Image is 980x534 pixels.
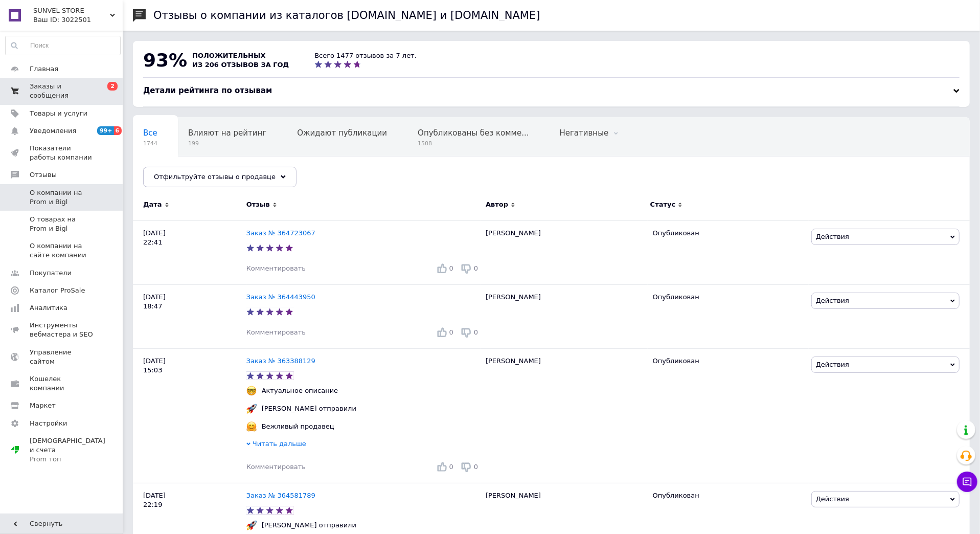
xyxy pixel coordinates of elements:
span: Все [143,128,157,138]
span: Маркет [30,401,56,410]
div: Комментировать [246,328,306,337]
div: [PERSON_NAME] [481,348,648,483]
span: Дата [143,200,162,209]
span: Кошелек компании [30,374,95,393]
div: Prom топ [30,455,105,464]
img: :nerd_face: [246,386,257,396]
span: Действия [816,361,849,368]
span: Показатели работы компании [30,144,95,162]
span: 0 [449,328,453,336]
img: :rocket: [246,520,257,530]
span: 1744 [143,140,157,147]
span: 0 [474,328,478,336]
span: Читать дальше [253,440,306,448]
span: Комментировать [246,463,306,471]
div: Вежливый продавец [259,422,337,431]
div: Опубликован [653,357,804,366]
div: Опубликованы без комментария [407,118,549,157]
div: [PERSON_NAME] отправили [259,521,359,530]
div: Комментировать [246,264,306,273]
span: Автор [486,200,508,209]
div: [PERSON_NAME] [481,220,648,284]
span: положительных [192,52,265,59]
span: 6 [114,126,122,135]
img: :hugging_face: [246,421,257,432]
div: Комментировать [246,462,306,472]
a: Заказ № 364443950 [246,293,315,301]
div: Опубликован [653,491,804,500]
span: 0 [474,463,478,471]
span: 0 [449,264,453,272]
span: 93% [143,50,187,71]
h1: Отзывы о компании из каталогов [DOMAIN_NAME] и [DOMAIN_NAME] [153,9,540,21]
div: [PERSON_NAME] отправили [259,404,359,413]
span: 2 [107,82,118,91]
div: [PERSON_NAME] [481,284,648,348]
span: Влияют на рейтинг, Нег... [143,167,248,176]
span: 0 [449,463,453,471]
div: Опубликован [653,229,804,238]
span: Управление сайтом [30,348,95,366]
span: Статус [650,200,676,209]
span: О компании на сайте компании [30,241,95,260]
button: Чат с покупателем [957,472,977,492]
span: Каталог ProSale [30,286,85,295]
div: Влияют на рейтинг, Негативные [133,157,268,195]
span: Детали рейтинга по отзывам [143,86,272,95]
span: Настройки [30,419,67,428]
span: Инструменты вебмастера и SEO [30,321,95,339]
span: Уведомления [30,126,76,136]
span: Заказы и сообщения [30,82,95,100]
span: 99+ [97,126,114,135]
a: Заказ № 364723067 [246,229,315,237]
div: Опубликован [653,293,804,302]
span: Товары и услуги [30,109,87,118]
span: Действия [816,297,849,304]
span: Влияют на рейтинг [188,128,266,138]
span: Комментировать [246,328,306,336]
div: [DATE] 22:41 [133,220,246,284]
div: [DATE] 15:03 [133,348,246,483]
span: SUNVEL STORE [33,6,110,15]
span: Действия [816,233,849,240]
a: Заказ № 364581789 [246,492,315,499]
span: Отфильтруйте отзывы о продавце [154,173,276,181]
span: О компании на Prom и Bigl [30,188,95,207]
input: Поиск [6,36,120,55]
span: Действия [816,495,849,503]
span: 199 [188,140,266,147]
span: Ожидают публикации [297,128,387,138]
span: Аналитика [30,303,67,313]
span: [DEMOGRAPHIC_DATA] и счета [30,436,105,464]
span: Отзыв [246,200,270,209]
span: Опубликованы без комме... [418,128,529,138]
div: Всего 1477 отзывов за 7 лет. [314,51,417,60]
span: Отзывы [30,170,57,180]
span: Покупатели [30,269,72,278]
div: Детали рейтинга по отзывам [143,85,960,96]
div: [DATE] 18:47 [133,284,246,348]
span: 1508 [418,140,529,147]
div: Ваш ID: 3022501 [33,15,123,25]
span: Комментировать [246,264,306,272]
span: из 206 отзывов за год [192,61,289,69]
div: Читать дальше [246,439,481,451]
img: :rocket: [246,404,257,414]
div: Актуальное описание [259,386,341,395]
span: Негативные [560,128,609,138]
span: Главная [30,64,58,74]
span: О товарах на Prom и Bigl [30,215,95,233]
a: Заказ № 363388129 [246,357,315,365]
span: 0 [474,264,478,272]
